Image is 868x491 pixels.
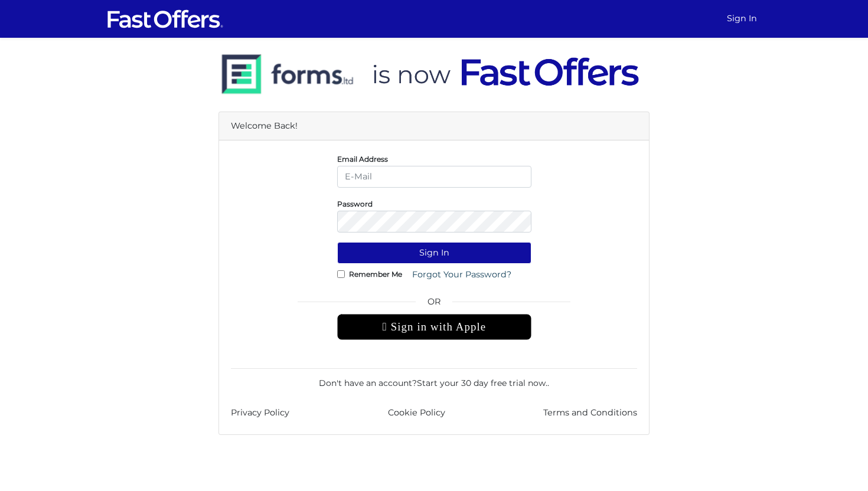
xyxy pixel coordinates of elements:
label: Remember Me [349,273,402,276]
span: OR [337,295,531,314]
div: Sign in with Apple [337,314,531,340]
a: Terms and Conditions [543,406,637,420]
a: Start your 30 day free trial now. [417,378,547,388]
button: Sign In [337,242,531,264]
div: Don't have an account? . [231,368,637,389]
input: E-Mail [337,166,531,188]
a: Sign In [722,7,762,30]
a: Privacy Policy [231,406,289,420]
a: Forgot Your Password? [404,264,519,286]
label: Email Address [337,158,388,161]
div: Welcome Back! [219,112,649,140]
a: Cookie Policy [388,406,445,420]
label: Password [337,202,373,205]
